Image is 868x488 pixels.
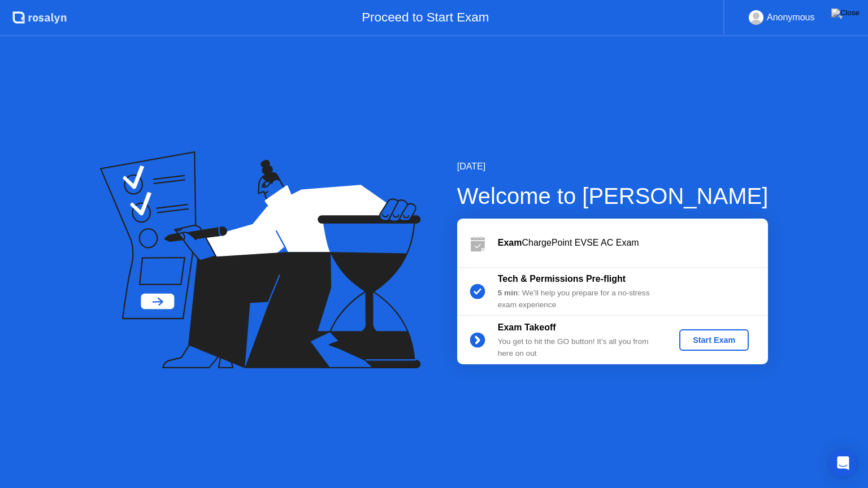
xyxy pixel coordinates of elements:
button: Start Exam [679,329,749,351]
img: Close [831,8,860,18]
div: Open Intercom Messenger [830,450,857,477]
b: Exam [498,238,522,247]
b: Exam Takeoff [498,323,556,332]
b: Tech & Permissions Pre-flight [498,274,626,284]
div: : We’ll help you prepare for a no-stress exam experience [498,287,661,311]
div: Start Exam [684,335,744,345]
div: ChargePoint EVSE AC Exam [498,236,768,250]
b: 5 min [498,289,518,297]
div: [DATE] [457,160,769,173]
div: You get to hit the GO button! It’s all you from here on out [498,336,661,359]
div: Anonymous [767,10,815,25]
div: Welcome to [PERSON_NAME] [457,179,769,213]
